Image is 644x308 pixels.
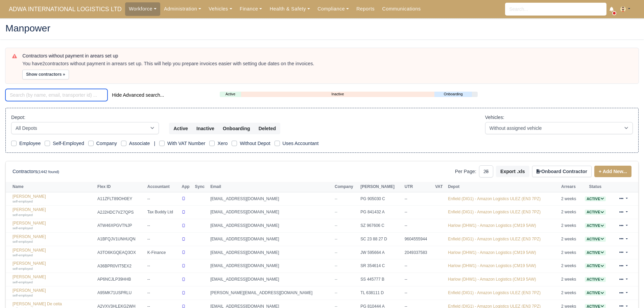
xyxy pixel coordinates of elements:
a: Onboarding [434,91,472,97]
td: -- [146,273,180,286]
td: -- [146,219,180,233]
button: Inactive [192,123,219,134]
input: Search... [505,3,606,16]
span: -- [335,277,337,282]
small: self-employed [13,226,33,230]
small: self-employed [13,240,33,243]
button: Deleted [254,123,280,134]
td: [EMAIL_ADDRESS][DOMAIN_NAME] [209,273,333,286]
th: Email [209,182,333,192]
a: Communications [378,2,425,16]
small: self-employed [13,213,33,217]
td: -- [403,273,433,286]
a: + Add New... [594,166,631,177]
button: Hide Advanced search... [108,89,168,101]
td: TL 638111 D [359,286,403,300]
label: Associate [129,140,150,147]
td: PG 841432 A [359,206,403,219]
a: Harlow (DHW1) - Amazon Logistics (CM19 5AW) [448,277,536,282]
span: | [154,141,155,146]
a: Finance [236,2,266,16]
a: Harlow (DHW1) - Amazon Logistics (CM19 5AW) [448,250,536,255]
th: Name [6,182,96,192]
td: A3TO6KGQEAQ3OX [96,246,146,259]
td: [EMAIL_ADDRESS][DOMAIN_NAME] [209,219,333,233]
span: -- [335,290,337,295]
div: You have contractors without payment in arrears set up. This will help you prepare invoices easie... [22,61,632,67]
td: -- [403,259,433,273]
th: Company [333,182,359,192]
a: Enfield (DIG1) - Amazon Logistics ULEZ (EN3 7PZ) [448,290,541,295]
span: -- [335,210,337,214]
a: Inactive [241,91,434,97]
td: [PERSON_NAME][EMAIL_ADDRESS][DOMAIN_NAME] [209,286,333,300]
th: UTR [403,182,433,192]
td: 2049337583 [403,246,433,259]
label: With VAT Number [167,140,205,147]
button: Show contractors » [22,70,69,79]
th: App [180,182,193,192]
small: self-employed [13,280,33,284]
td: SR 354614 C [359,259,403,273]
small: self-employed [13,267,33,270]
a: Reports [353,2,378,16]
a: Administration [160,2,205,16]
button: Export .xls [496,166,529,177]
td: [EMAIL_ADDRESS][DOMAIN_NAME] [209,259,333,273]
label: Company [96,140,117,147]
a: Enfield (DIG1) - Amazon Logistics ULEZ (EN3 7PZ) [448,196,541,201]
a: [PERSON_NAME] self-employed [13,248,94,258]
label: Vehicles: [485,114,504,121]
input: Search (by name, email, transporter id) ... [5,89,108,101]
td: SZ 967606 C [359,219,403,233]
td: -- [403,192,433,206]
label: Uses Accountant [283,140,319,147]
label: Employee [19,140,41,147]
small: (1442 found) [38,170,59,174]
td: SC 23 88 27 D [359,232,403,246]
span: -- [335,196,337,201]
div: Manpower [0,18,644,40]
td: 2 weeks [559,192,581,206]
label: Self-Employed [53,140,84,147]
th: VAT [433,182,446,192]
small: self-employed [13,199,33,203]
label: Xero [217,140,228,147]
th: Flex ID [96,182,146,192]
a: Enfield (DIG1) - Amazon Logistics ULEZ (EN3 7PZ) [448,210,541,214]
a: [PERSON_NAME] self-employed [13,275,94,284]
td: ATW46XPGVTNJP [96,219,146,233]
h2: Manpower [5,23,639,33]
td: AP6NCJLP39HHB [96,273,146,286]
label: Per Page: [455,168,476,175]
div: + Add New... [592,166,631,177]
span: Active [585,210,605,215]
strong: 2 [42,61,45,66]
td: A11ZFLT89OH0EY [96,192,146,206]
span: -- [335,237,337,241]
iframe: Chat Widget [522,230,644,308]
button: Onboarding [218,123,255,134]
a: [PERSON_NAME] self-employed [13,221,94,231]
span: ADWA INTERNATIONAL LOGISTICS LTD [5,2,125,16]
span: -- [335,263,337,268]
td: A1BFQJV1UNHUQN [96,232,146,246]
td: -- [403,206,433,219]
td: PG 905030 C [359,192,403,206]
td: -- [146,232,180,246]
td: [EMAIL_ADDRESS][DOMAIN_NAME] [209,246,333,259]
a: Active [585,196,605,201]
button: Active [169,123,192,134]
a: Active [585,223,605,228]
h6: Contractors without payment in arears set up [22,53,632,59]
th: Sync [193,182,209,192]
td: A95MK71USPRLU [96,286,146,300]
td: JW 595664 A [359,246,403,259]
button: Onboard Contractor [532,166,592,177]
a: Active [585,210,605,214]
a: [PERSON_NAME] self-employed [13,207,94,217]
td: [EMAIL_ADDRESS][DOMAIN_NAME] [209,192,333,206]
td: [EMAIL_ADDRESS][DOMAIN_NAME] [209,206,333,219]
th: Accountant [146,182,180,192]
